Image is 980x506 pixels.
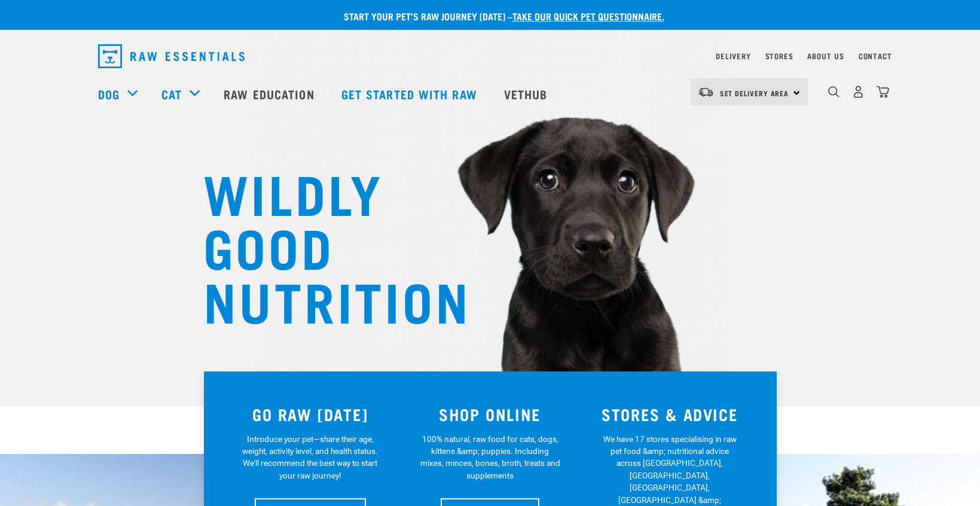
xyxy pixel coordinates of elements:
img: van-moving.png [698,87,714,97]
h3: GO RAW [DATE] [228,405,393,423]
a: Vethub [492,70,563,118]
a: Cat [161,85,182,103]
a: Delivery [716,54,750,58]
a: Dog [98,85,120,103]
img: home-icon-1@2x.png [828,86,839,97]
p: 100% natural, raw food for cats, dogs, kittens &amp; puppies. Including mixes, minces, bones, bro... [420,433,560,482]
img: Raw Essentials Logo [98,44,245,68]
h3: STORES & ADVICE [587,405,753,423]
p: Introduce your pet—share their age, weight, activity level, and health status. We'll recommend th... [240,433,380,482]
h3: SHOP ONLINE [407,405,573,423]
img: home-icon@2x.png [877,86,889,98]
a: take our quick pet questionnaire. [512,13,664,19]
a: Stores [765,54,793,58]
a: About Us [807,54,844,58]
h1: WILDLY GOOD NUTRITION [203,164,442,326]
nav: dropdown navigation [88,39,892,73]
a: Get started with Raw [329,70,492,118]
img: user.png [852,86,865,98]
span: Set Delivery Area [720,91,789,95]
a: Raw Education [212,70,329,118]
a: Contact [859,54,892,58]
